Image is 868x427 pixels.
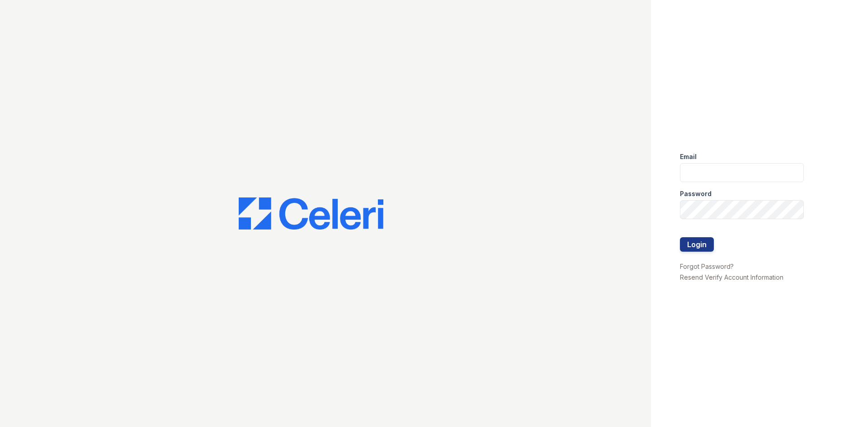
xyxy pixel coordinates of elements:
[680,263,734,270] a: Forgot Password?
[680,189,712,198] label: Password
[239,197,383,230] img: CE_Logo_Blue-a8612792a0a2168367f1c8372b55b34899dd931a85d93a1a3d3e32e68fde9ad4.png
[680,152,697,161] label: Email
[680,237,714,252] button: Login
[680,273,783,281] a: Resend Verify Account Information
